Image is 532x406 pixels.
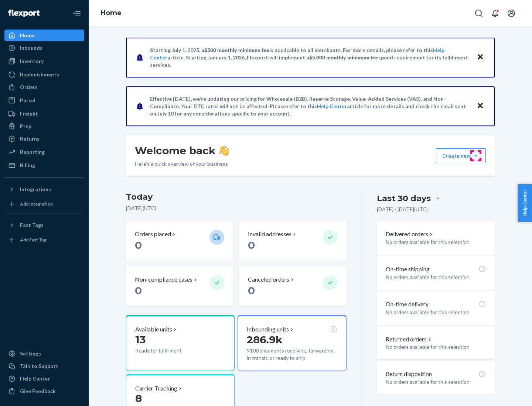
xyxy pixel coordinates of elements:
[20,123,31,130] div: Prep
[436,148,486,163] button: Create new
[4,69,84,80] a: Replenishments
[386,378,486,386] p: No orders available for this selection
[386,343,486,351] p: No orders available for this selection
[135,392,142,405] span: 8
[4,373,84,385] a: Help Center
[239,221,346,261] button: Invalid addresses 0
[204,47,269,53] span: $500 monthly minimum fee
[386,370,432,378] p: Return disposition
[4,108,84,120] a: Freight
[475,101,485,111] button: Close
[4,348,84,359] a: Settings
[135,239,142,251] span: 0
[126,221,233,261] button: Orders placed 0
[247,333,283,346] span: 286.9k
[135,333,146,346] span: 13
[150,95,470,117] p: Effective [DATE], we're updating our pricing for Wholesale (B2B), Reserve Storage, Value-Added Se...
[471,6,486,21] button: Open Search Box
[386,300,429,309] p: On-time delivery
[386,230,434,238] button: Delivered orders
[150,47,470,69] p: Starting July 1, 2025, a is applicable to all merchants. For more details, please refer to this a...
[247,325,289,334] p: Inbounding units
[4,94,84,106] a: Parcel
[4,42,84,54] a: Inbounds
[20,350,41,357] div: Settings
[20,32,35,39] div: Home
[135,275,192,284] p: Non-compliance cases
[4,81,84,93] a: Orders
[135,325,172,334] p: Available units
[488,6,502,21] button: Open notifications
[8,10,40,17] img: Flexport logo
[475,52,485,63] button: Close
[386,309,486,316] p: No orders available for this selection
[20,375,50,382] div: Help Center
[20,148,45,156] div: Reporting
[20,44,42,52] div: Inbounds
[126,191,347,203] h3: Today
[135,160,229,168] p: Here’s a quick overview of your business
[518,184,532,222] button: Help Center
[386,273,486,281] p: No orders available for this selection
[4,30,84,41] a: Home
[20,71,59,78] div: Replenishments
[20,58,44,65] div: Inventory
[4,219,84,231] button: Fast Tags
[20,186,51,193] div: Integrations
[248,230,291,238] p: Invalid addresses
[4,159,84,171] a: Billing
[386,335,433,344] button: Returned orders
[20,201,53,207] div: Add Integration
[4,146,84,158] a: Reporting
[4,133,84,145] a: Returns
[126,266,233,306] button: Non-compliance cases 0
[238,315,346,371] button: Inbounding units286.9k9100 shipments receiving, forwarding, in transit, or ready to ship
[248,239,255,251] span: 0
[309,54,378,61] span: $5,000 monthly minimum fee
[504,6,519,21] button: Open account menu
[135,144,229,157] h1: Welcome back
[248,284,255,297] span: 0
[126,315,235,371] button: Available units13Ready for fulfillment
[135,230,171,238] p: Orders placed
[20,388,56,395] div: Give Feedback
[4,385,84,397] button: Give Feedback
[135,384,177,393] p: Carrier Tracking
[69,6,84,21] button: Close Navigation
[20,110,38,117] div: Freight
[317,103,347,109] a: Help Center
[219,145,229,156] img: hand-wave emoji
[377,206,428,213] p: [DATE] - [DATE] ( UTC )
[247,347,337,362] p: 9100 shipments receiving, forwarding, in transit, or ready to ship
[20,362,58,370] div: Talk to Support
[20,237,47,243] div: Add Fast Tag
[4,234,84,246] a: Add Fast Tag
[4,120,84,132] a: Prep
[20,162,35,169] div: Billing
[135,284,142,297] span: 0
[4,183,84,195] button: Integrations
[126,204,347,212] p: [DATE] ( UTC )
[20,135,40,142] div: Returns
[386,238,486,246] p: No orders available for this selection
[4,198,84,210] a: Add Integration
[20,83,38,91] div: Orders
[95,3,127,24] ol: breadcrumbs
[20,221,44,229] div: Fast Tags
[20,97,35,104] div: Parcel
[4,360,84,372] a: Talk to Support
[135,347,204,354] p: Ready for fulfillment
[377,193,431,204] div: Last 30 days
[386,265,430,273] p: On-time shipping
[4,55,84,67] a: Inventory
[239,266,346,306] button: Canceled orders 0
[100,9,122,17] a: Home
[248,275,289,284] p: Canceled orders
